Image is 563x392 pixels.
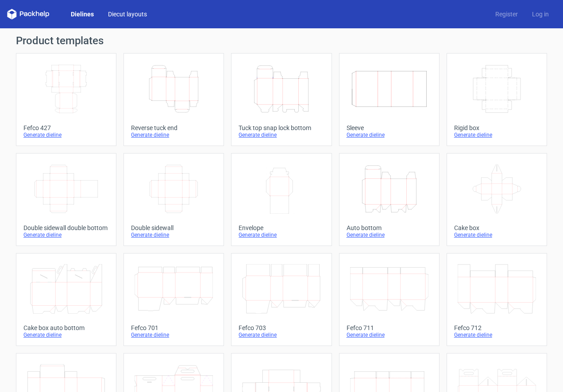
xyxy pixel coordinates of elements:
[339,153,440,246] a: Auto bottomGenerate dieline
[347,324,432,331] div: Fefco 711
[131,231,216,238] div: Generate dieline
[454,224,540,231] div: Cake box
[454,324,540,331] div: Fefco 712
[23,331,109,338] div: Generate dieline
[123,253,224,346] a: Fefco 701Generate dieline
[231,153,332,246] a: EnvelopeGenerate dieline
[454,124,540,131] div: Rigid box
[64,10,101,19] a: Dielines
[454,331,540,338] div: Generate dieline
[347,331,432,338] div: Generate dieline
[131,131,216,138] div: Generate dieline
[447,253,547,346] a: Fefco 712Generate dieline
[454,231,540,238] div: Generate dieline
[16,53,116,146] a: Fefco 427Generate dieline
[123,53,224,146] a: Reverse tuck endGenerate dieline
[239,224,324,231] div: Envelope
[454,131,540,138] div: Generate dieline
[16,35,547,46] h1: Product templates
[339,53,440,146] a: SleeveGenerate dieline
[23,231,109,238] div: Generate dieline
[488,10,525,19] a: Register
[239,124,324,131] div: Tuck top snap lock bottom
[239,131,324,138] div: Generate dieline
[239,331,324,338] div: Generate dieline
[231,53,332,146] a: Tuck top snap lock bottomGenerate dieline
[347,231,432,238] div: Generate dieline
[231,253,332,346] a: Fefco 703Generate dieline
[347,131,432,138] div: Generate dieline
[23,131,109,138] div: Generate dieline
[239,324,324,331] div: Fefco 703
[131,324,216,331] div: Fefco 701
[131,124,216,131] div: Reverse tuck end
[123,153,224,246] a: Double sidewallGenerate dieline
[239,231,324,238] div: Generate dieline
[23,324,109,331] div: Cake box auto bottom
[339,253,440,346] a: Fefco 711Generate dieline
[525,10,556,19] a: Log in
[347,224,432,231] div: Auto bottom
[23,224,109,231] div: Double sidewall double bottom
[447,153,547,246] a: Cake boxGenerate dieline
[16,253,116,346] a: Cake box auto bottomGenerate dieline
[131,224,216,231] div: Double sidewall
[101,10,154,19] a: Diecut layouts
[131,331,216,338] div: Generate dieline
[16,153,116,246] a: Double sidewall double bottomGenerate dieline
[347,124,432,131] div: Sleeve
[23,124,109,131] div: Fefco 427
[447,53,547,146] a: Rigid boxGenerate dieline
